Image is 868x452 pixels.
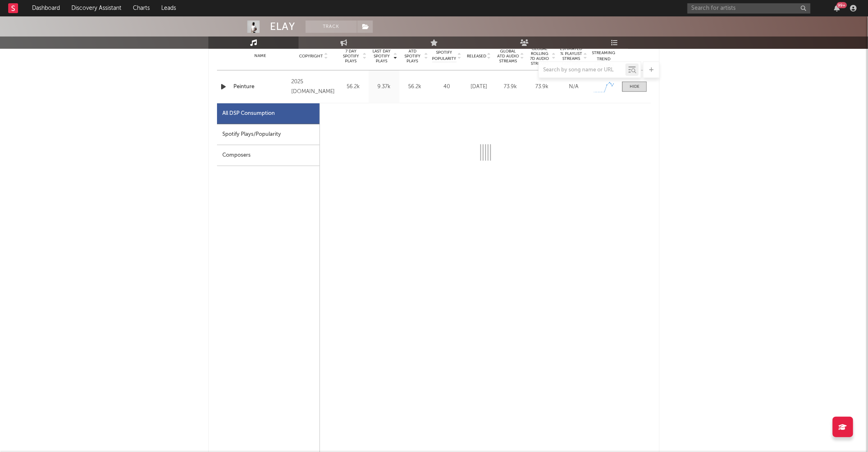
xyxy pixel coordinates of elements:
span: Last Day Spotify Plays [371,49,393,64]
span: ATD Spotify Plays [402,49,423,64]
span: 7 Day Spotify Plays [340,49,362,64]
a: Peinture [233,83,287,91]
button: 99+ [834,5,840,11]
div: N/A [560,83,587,91]
input: Search by song name or URL [539,67,626,73]
div: ELAY [270,21,295,33]
span: Global Rolling 7D Audio Streams [528,46,551,66]
div: 73.9k [528,83,556,91]
span: Spotify Popularity [432,50,457,62]
div: Spotify Plays/Popularity [217,124,320,145]
div: 73.9k [497,83,524,91]
input: Search for artists [688,3,811,14]
div: Composers [217,145,320,166]
button: Track [306,21,357,33]
div: 99 + [837,2,847,8]
div: All DSP Consumption [217,103,320,124]
span: Released [467,54,486,59]
span: Copyright [299,54,323,59]
div: 9.37k [371,83,397,91]
div: 2025 [DOMAIN_NAME] [291,77,336,97]
div: All DSP Consumption [222,109,275,119]
div: 40 [432,83,461,91]
div: 56.2k [402,83,428,91]
div: 56.2k [340,83,367,91]
div: [DATE] [465,83,493,91]
div: Global Streaming Trend (Last 60D) [592,44,616,68]
span: Global ATD Audio Streams [497,49,519,64]
span: Estimated % Playlist Streams Last Day [560,46,582,66]
div: Name [233,53,287,59]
